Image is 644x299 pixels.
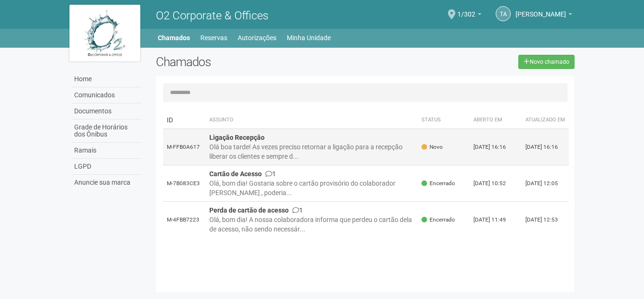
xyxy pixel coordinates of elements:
[156,55,322,69] h2: Chamados
[72,159,142,175] a: LGPD
[470,165,522,202] td: [DATE] 10:52
[69,5,140,61] img: logo.jpg
[470,202,522,238] td: [DATE] 11:49
[421,143,443,151] span: Novo
[163,111,206,129] td: ID
[163,202,206,238] td: M-4FBB7223
[209,134,265,141] strong: Ligação Recepção
[163,165,206,202] td: M-7B083CE3
[72,175,142,190] a: Anuncie sua marca
[421,179,455,188] span: Encerrado
[421,216,455,224] span: Encerrado
[72,87,142,103] a: Comunicados
[266,170,276,178] span: 1
[457,12,481,19] a: 1/302
[470,111,522,129] th: Aberto em
[287,31,331,44] a: Minha Unidade
[72,103,142,120] a: Documentos
[209,170,262,178] strong: Cartão de Acesso
[209,142,414,161] div: Olá boa tarde! As vezes preciso retornar a ligação para a recepção liberar os clientes e sempre d...
[206,111,418,129] th: Assunto
[457,1,475,18] span: 1/302
[522,165,569,202] td: [DATE] 12:05
[292,206,303,214] span: 1
[470,129,522,165] td: [DATE] 16:16
[72,71,142,87] a: Home
[522,129,569,165] td: [DATE] 16:16
[515,1,566,18] span: Thamiris Abdala
[156,9,268,22] span: O2 Corporate & Offices
[515,12,572,19] a: [PERSON_NAME]
[522,202,569,238] td: [DATE] 12:53
[209,206,289,214] strong: Perda de cartão de acesso
[72,143,142,159] a: Ramais
[418,111,470,129] th: Status
[158,31,190,44] a: Chamados
[209,215,414,234] div: Olá, bom dia! A nossa colaboradora informa que perdeu o cartão dela de acesso, não sendo necessár...
[238,31,276,44] a: Autorizações
[163,129,206,165] td: M-FFB0A617
[72,120,142,143] a: Grade de Horários dos Ônibus
[518,55,575,69] a: Novo chamado
[200,31,227,44] a: Reservas
[209,179,414,197] div: Olá, bom dia! Gostaria sobre o cartão provisório do colaborador [PERSON_NAME] , poderia...
[496,6,511,21] a: TA
[522,111,569,129] th: Atualizado em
